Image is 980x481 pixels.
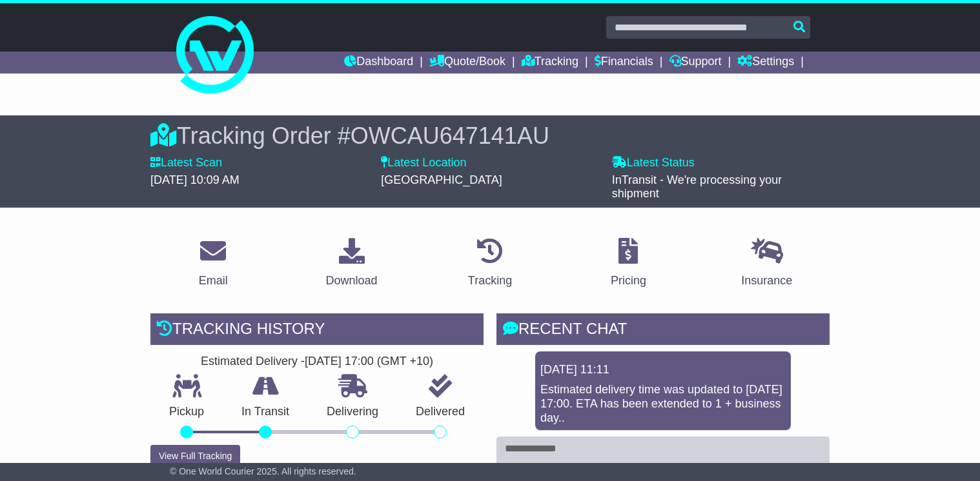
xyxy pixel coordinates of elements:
a: Insurance [733,233,801,294]
div: Pricing [611,272,646,290]
p: Delivering [308,405,397,419]
a: Support [669,52,722,74]
label: Latest Scan [150,156,222,170]
div: Email [199,272,228,290]
div: [DATE] 11:11 [540,363,786,377]
a: Tracking [460,233,520,294]
span: [GEOGRAPHIC_DATA] [381,173,502,186]
span: [DATE] 10:09 AM [150,173,240,186]
a: Settings [737,52,794,74]
div: RECENT CHAT [496,313,830,348]
a: Financials [595,52,653,74]
a: Quote/Book [429,52,505,74]
div: [DATE] 17:00 (GMT +10) [305,355,433,369]
span: InTransit - We're processing your shipment [612,173,782,201]
label: Latest Status [612,156,695,170]
div: Tracking [468,272,512,290]
p: Delivered [397,405,484,419]
div: Estimated delivery time was updated to [DATE] 17:00. ETA has been extended to 1 + business day.. [540,383,786,425]
div: Estimated Delivery - [150,355,484,369]
a: Dashboard [344,52,413,74]
span: OWCAU647141AU [351,123,549,149]
span: © One World Courier 2025. All rights reserved. [170,466,356,476]
a: Tracking [522,52,578,74]
div: Tracking history [150,313,484,348]
a: Pricing [602,233,655,294]
p: In Transit [223,405,308,419]
label: Latest Location [381,156,466,170]
p: Pickup [150,405,223,419]
div: Tracking Order # [150,122,830,150]
div: Download [326,272,378,290]
div: Insurance [741,272,792,290]
a: Download [318,233,386,294]
button: View Full Tracking [150,445,240,467]
a: Email [190,233,236,294]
